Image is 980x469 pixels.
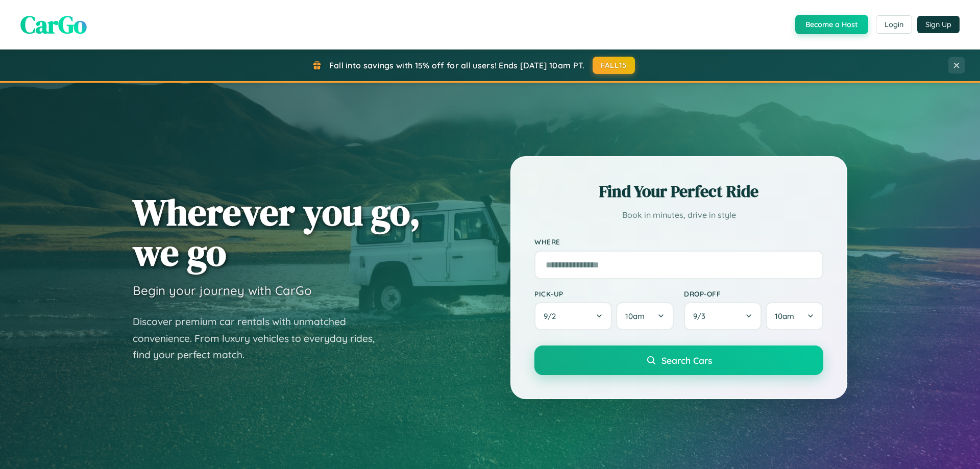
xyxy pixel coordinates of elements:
[917,16,960,33] button: Sign Up
[876,15,912,34] button: Login
[693,311,710,321] span: 9 / 3
[534,238,823,246] label: Where
[795,15,868,34] button: Become a Host
[133,283,312,298] h3: Begin your journey with CarGo
[534,180,823,203] h2: Find Your Perfect Ride
[684,302,762,330] button: 9/3
[534,302,612,330] button: 9/2
[661,355,712,366] span: Search Cars
[534,208,823,223] p: Book in minutes, drive in style
[133,192,421,273] h1: Wherever you go, we go
[544,311,561,321] span: 9 / 2
[775,311,794,321] span: 10am
[766,302,823,330] button: 10am
[534,289,674,298] label: Pick-up
[625,311,645,321] span: 10am
[329,60,585,70] span: Fall into savings with 15% off for all users! Ends [DATE] 10am PT.
[593,57,635,74] button: FALL15
[616,302,674,330] button: 10am
[684,289,823,298] label: Drop-off
[534,345,823,375] button: Search Cars
[20,8,87,41] span: CarGo
[133,313,388,363] p: Discover premium car rentals with unmatched convenience. From luxury vehicles to everyday rides, ...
